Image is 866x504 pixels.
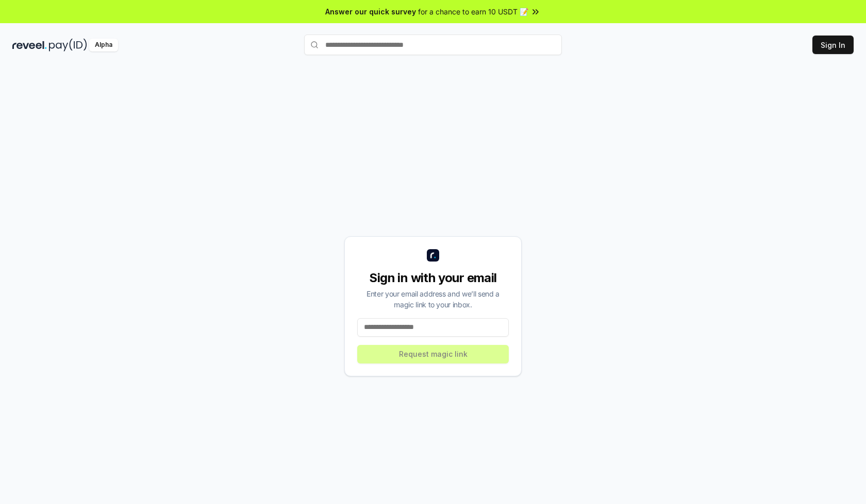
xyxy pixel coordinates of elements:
[357,288,509,310] div: Enter your email address and we’ll send a magic link to your inbox.
[427,249,439,262] img: logo_small
[12,39,47,51] img: reveel_dark
[357,270,509,286] div: Sign in with your email
[49,39,87,51] img: pay_id
[89,39,118,51] div: Alpha
[812,36,854,54] button: Sign In
[325,6,416,17] span: Answer our quick survey
[418,6,528,17] span: for a chance to earn 10 USDT 📝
